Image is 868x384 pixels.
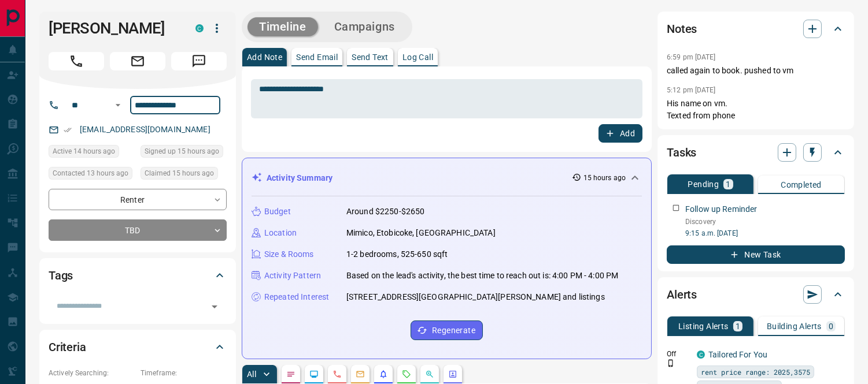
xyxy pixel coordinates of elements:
[323,17,407,36] button: Campaigns
[267,172,333,184] p: Activity Summary
[247,53,282,61] p: Add Note
[49,368,135,378] p: Actively Searching:
[264,227,297,239] p: Location
[264,206,291,218] p: Budget
[688,180,719,188] p: Pending
[49,52,104,70] span: Call
[448,370,457,379] svg: Agent Actions
[346,291,605,303] p: [STREET_ADDRESS][GEOGRAPHIC_DATA][PERSON_NAME] and listings
[248,17,318,36] button: Timeline
[49,333,227,361] div: Criteria
[352,53,389,61] p: Send Text
[767,322,822,330] p: Building Alerts
[829,322,833,330] p: 0
[110,52,165,70] span: Email
[333,370,342,379] svg: Calls
[141,167,227,183] div: Mon Sep 15 2025
[667,98,845,122] p: His name on vm. Texted from phone
[667,285,697,304] h2: Alerts
[49,266,73,285] h2: Tags
[49,145,135,161] div: Mon Sep 15 2025
[49,167,135,183] div: Mon Sep 15 2025
[701,366,810,378] span: rent price range: 2025,3575
[667,143,696,162] h2: Tasks
[346,248,448,260] p: 1-2 bedrooms, 525-650 sqft
[736,322,740,330] p: 1
[356,370,365,379] svg: Emails
[379,370,388,379] svg: Listing Alerts
[195,24,204,32] div: condos.ca
[206,299,223,315] button: Open
[145,146,219,157] span: Signed up 15 hours ago
[667,139,845,166] div: Tasks
[53,146,115,157] span: Active 14 hours ago
[171,52,227,70] span: Message
[346,270,618,282] p: Based on the lead's activity, the best time to reach out is: 4:00 PM - 4:00 PM
[667,86,716,94] p: 5:12 pm [DATE]
[49,219,227,241] div: TBD
[264,270,321,282] p: Activity Pattern
[425,370,434,379] svg: Opportunities
[346,227,496,239] p: Mimico, Etobicoke, [GEOGRAPHIC_DATA]
[252,167,642,189] div: Activity Summary15 hours ago
[111,98,125,112] button: Open
[286,370,296,379] svg: Notes
[411,320,483,340] button: Regenerate
[49,338,86,356] h2: Criteria
[726,180,730,188] p: 1
[247,370,256,378] p: All
[402,370,411,379] svg: Requests
[667,245,845,264] button: New Task
[141,368,227,378] p: Timeframe:
[141,145,227,161] div: Mon Sep 15 2025
[708,350,767,359] a: Tailored For You
[667,15,845,43] div: Notes
[264,248,314,260] p: Size & Rooms
[667,20,697,38] h2: Notes
[264,291,329,303] p: Repeated Interest
[685,203,757,215] p: Follow up Reminder
[49,19,178,38] h1: [PERSON_NAME]
[781,181,822,189] p: Completed
[667,281,845,308] div: Alerts
[667,359,675,367] svg: Push Notification Only
[667,53,716,61] p: 6:59 pm [DATE]
[296,53,338,61] p: Send Email
[309,370,319,379] svg: Lead Browsing Activity
[583,173,626,183] p: 15 hours ago
[64,126,72,134] svg: Email Verified
[599,124,642,143] button: Add
[667,349,690,359] p: Off
[697,351,705,359] div: condos.ca
[685,228,845,238] p: 9:15 a.m. [DATE]
[402,53,433,61] p: Log Call
[678,322,729,330] p: Listing Alerts
[346,206,424,218] p: Around $2250-$2650
[145,167,214,179] span: Claimed 15 hours ago
[49,262,227,289] div: Tags
[49,189,227,210] div: Renter
[685,217,845,227] p: Discovery
[80,125,210,134] a: [EMAIL_ADDRESS][DOMAIN_NAME]
[667,65,845,77] p: called again to book. pushed to vm
[53,167,128,179] span: Contacted 13 hours ago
